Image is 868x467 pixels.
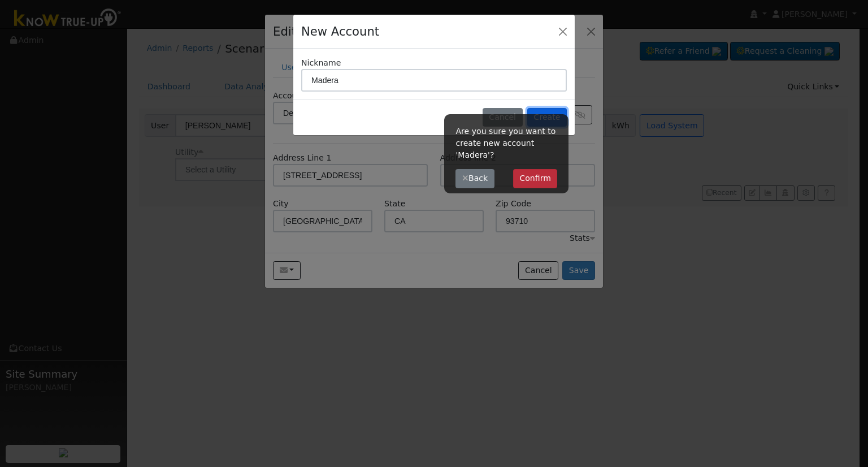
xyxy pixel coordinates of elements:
button: Cancel [483,108,523,127]
label: Nickname [301,57,341,69]
button: Confirm [513,169,558,188]
button: Back [455,169,494,188]
button: Create [527,108,567,127]
p: Are you sure you want to create new account 'Madera'? [455,126,557,161]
